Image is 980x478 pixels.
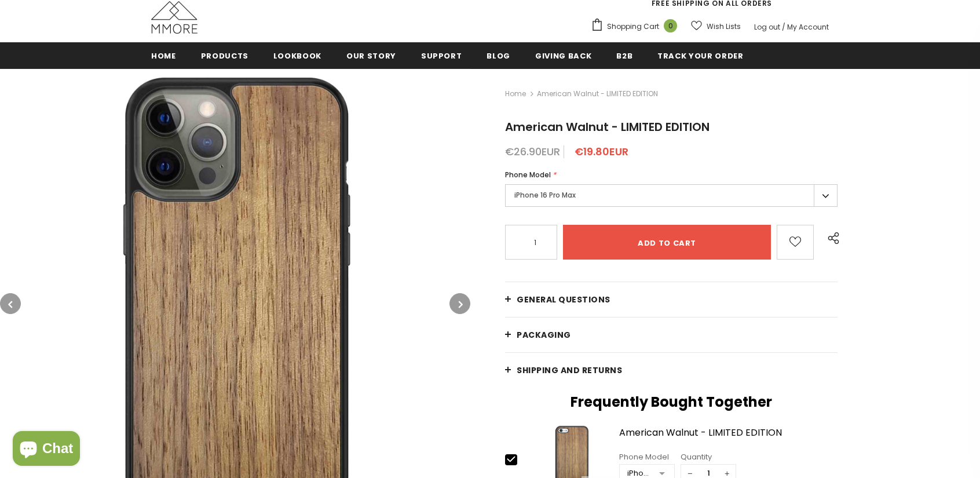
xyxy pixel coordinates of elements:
span: support [421,50,462,61]
span: Lookbook [273,50,321,61]
a: Home [151,42,176,68]
span: 0 [664,19,677,32]
span: Giving back [535,50,591,61]
span: Phone Model [505,170,551,180]
a: Wish Lists [691,16,741,37]
a: General Questions [505,282,838,317]
span: €26.90EUR [505,144,560,159]
a: Lookbook [273,42,321,68]
a: Blog [487,42,510,68]
a: Giving back [535,42,591,68]
span: Wish Lists [707,21,741,32]
span: Home [151,50,176,61]
h2: Frequently Bought Together [505,393,838,411]
span: €19.80EUR [575,144,628,159]
a: Track your order [657,42,743,68]
a: Log out [754,22,780,32]
inbox-online-store-chat: Shopify online store chat [9,431,83,469]
a: Shopping Cart 0 [591,18,683,35]
span: Shipping and returns [517,364,622,376]
a: My Account [787,22,829,32]
a: support [421,42,462,68]
a: B2B [616,42,632,68]
div: Quantity [681,451,736,463]
span: Shopping Cart [607,21,659,32]
a: Products [201,42,248,68]
span: General Questions [517,294,610,305]
label: iPhone 16 Pro Max [505,184,838,207]
a: Our Story [346,42,396,68]
span: Our Story [346,50,396,61]
span: Track your order [657,50,743,61]
span: Blog [487,50,510,61]
span: American Walnut - LIMITED EDITION [505,119,710,135]
input: Add to cart [563,225,771,260]
img: MMORE Cases [151,1,198,34]
div: Phone Model [619,451,675,463]
a: Home [505,87,526,101]
a: PACKAGING [505,318,838,352]
span: / [782,22,785,32]
span: American Walnut - LIMITED EDITION [537,87,658,101]
span: B2B [616,50,632,61]
span: Products [201,50,248,61]
span: PACKAGING [517,329,571,341]
a: Shipping and returns [505,353,838,388]
a: American Walnut - LIMITED EDITION [619,428,838,448]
